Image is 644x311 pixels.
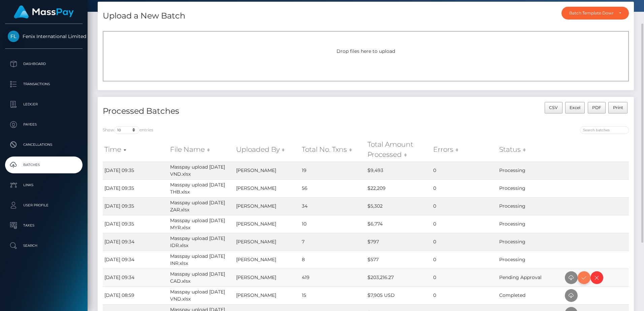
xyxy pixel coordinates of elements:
th: Errors: activate to sort column ascending [431,138,497,162]
td: [PERSON_NAME] [234,162,300,179]
h4: Processed Batches [103,105,361,117]
td: $6,774 [366,215,431,233]
td: Pending Approval [497,269,563,286]
input: Search batches [580,126,629,134]
button: PDF [588,102,606,113]
td: 34 [300,197,366,215]
h4: Upload a New Batch [103,10,185,22]
td: [DATE] 09:34 [103,251,168,269]
a: Dashboard [5,56,83,72]
p: Payees [8,119,80,130]
td: [PERSON_NAME] [234,286,300,304]
th: Uploaded By: activate to sort column ascending [234,138,300,162]
td: 419 [300,269,366,286]
td: [PERSON_NAME] [234,179,300,197]
img: MassPay Logo [14,5,74,19]
td: 7 [300,233,366,251]
td: Completed [497,286,563,304]
p: Transactions [8,79,80,89]
a: Payees [5,116,83,133]
th: Total Amount Processed: activate to sort column ascending [366,138,431,162]
span: Excel [570,105,580,110]
span: Drop files here to upload [336,48,395,54]
td: 8 [300,251,366,269]
p: Links [8,180,80,190]
td: 56 [300,179,366,197]
td: [DATE] 09:35 [103,162,168,179]
td: Masspay upload [DATE] IDR.xlsx [168,233,234,251]
button: Excel [565,102,585,113]
button: Batch Template Download [561,7,629,20]
img: Fenix International Limited [8,31,19,42]
a: Cancellations [5,136,83,153]
a: Batches [5,157,83,173]
td: Masspay upload [DATE] VND.xlsx [168,162,234,179]
td: $5,302 [366,197,431,215]
td: $7,905 USD [366,286,431,304]
p: Batches [8,160,80,170]
td: [DATE] 09:34 [103,269,168,286]
td: [DATE] 09:35 [103,179,168,197]
a: Transactions [5,76,83,93]
td: Processing [497,162,563,179]
td: [DATE] 08:59 [103,286,168,304]
td: Masspay upload [DATE] ZAR.xlsx [168,197,234,215]
td: $22,209 [366,179,431,197]
td: 0 [431,251,497,269]
th: File Name: activate to sort column ascending [168,138,234,162]
td: [DATE] 09:35 [103,197,168,215]
td: Masspay upload [DATE] CAD.xlsx [168,269,234,286]
td: Processing [497,215,563,233]
td: 0 [431,233,497,251]
th: Status: activate to sort column ascending [497,138,563,162]
td: 0 [431,162,497,179]
span: PDF [592,105,601,110]
td: 0 [431,197,497,215]
td: [DATE] 09:35 [103,215,168,233]
a: Ledger [5,96,83,113]
td: 0 [431,215,497,233]
button: Print [608,102,627,113]
td: Masspay upload [DATE] MYR.xlsx [168,215,234,233]
td: Processing [497,179,563,197]
td: 0 [431,286,497,304]
td: $9,493 [366,162,431,179]
td: [DATE] 09:34 [103,233,168,251]
td: [PERSON_NAME] [234,269,300,286]
a: Links [5,177,83,194]
a: User Profile [5,197,83,214]
td: $203,216.27 [366,269,431,286]
select: Showentries [114,126,139,134]
button: CSV [545,102,562,113]
a: Taxes [5,217,83,234]
span: Print [613,105,623,110]
td: [PERSON_NAME] [234,197,300,215]
td: [PERSON_NAME] [234,215,300,233]
td: [PERSON_NAME] [234,251,300,269]
th: Time: activate to sort column ascending [103,138,168,162]
td: Processing [497,197,563,215]
p: Cancellations [8,140,80,150]
td: Masspay upload [DATE] VND.xlsx [168,286,234,304]
label: Show entries [103,126,153,134]
a: Search [5,237,83,254]
td: Processing [497,233,563,251]
td: 10 [300,215,366,233]
td: 0 [431,269,497,286]
span: Fenix International Limited [5,33,83,39]
p: Ledger [8,99,80,109]
p: User Profile [8,200,80,210]
span: CSV [549,105,558,110]
td: [PERSON_NAME] [234,233,300,251]
p: Dashboard [8,59,80,69]
td: 0 [431,179,497,197]
p: Taxes [8,220,80,231]
td: 19 [300,162,366,179]
div: Batch Template Download [569,10,613,16]
td: Masspay upload [DATE] INR.xlsx [168,251,234,269]
td: Processing [497,251,563,269]
td: $797 [366,233,431,251]
td: $577 [366,251,431,269]
p: Search [8,241,80,251]
td: 15 [300,286,366,304]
